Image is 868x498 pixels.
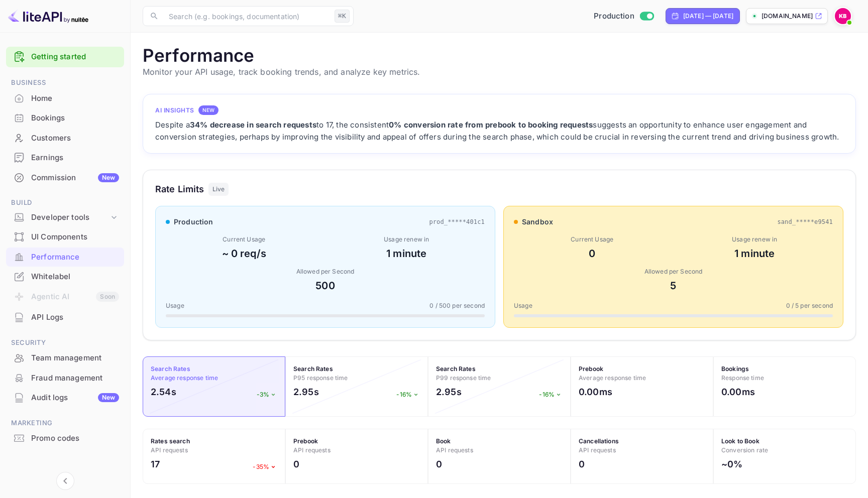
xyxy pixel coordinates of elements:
div: Despite a to 17, the consistent suggests an opportunity to enhance user engagement and conversion... [155,119,843,143]
p: -3% [257,390,277,399]
div: Earnings [31,152,119,164]
div: Usage renew in [329,235,485,244]
div: Home [31,93,119,104]
img: Kyle Bromont [835,8,851,24]
div: Audit logs [31,392,119,404]
div: Promo codes [6,429,124,448]
strong: 0% conversion rate from prebook to booking requests [389,120,593,130]
strong: Prebook [579,365,603,372]
strong: Cancellations [579,437,619,445]
div: Customers [31,133,119,144]
h2: ~0% [721,457,742,471]
span: sandbox [522,216,553,227]
a: Promo codes [6,429,124,447]
span: 0 / 5 per second [786,301,833,310]
span: Usage [514,301,532,310]
a: Team management [6,348,124,367]
span: P95 response time [293,374,348,382]
h1: Performance [143,45,856,66]
button: Collapse navigation [56,472,74,490]
span: Production [594,11,634,22]
div: CommissionNew [6,168,124,188]
div: 1 minute [677,246,833,261]
span: Conversion rate [721,446,768,454]
strong: Book [436,437,451,445]
h2: 17 [151,457,160,471]
div: 0 [514,246,671,261]
div: Developer tools [6,209,124,226]
h2: 0.00ms [579,385,612,399]
p: [DOMAIN_NAME] [762,12,813,21]
span: Usage [166,301,184,310]
h2: 0 [579,457,585,471]
span: API requests [151,446,188,454]
p: -35% [253,462,277,471]
h3: Rate Limits [155,182,204,196]
div: 500 [166,278,485,293]
div: Promo codes [31,433,119,444]
div: Whitelabel [6,267,124,287]
div: Bookings [6,108,124,128]
div: Allowed per Second [514,267,833,276]
h2: 2.54s [151,385,176,399]
div: UI Components [6,227,124,247]
strong: Look to Book [721,437,759,445]
a: API Logs [6,308,124,326]
div: Current Usage [166,235,322,244]
strong: Search Rates [293,365,333,372]
div: ⌘K [335,10,350,23]
span: Average response time [579,374,646,382]
span: API requests [293,446,331,454]
div: 1 minute [329,246,485,261]
span: Business [6,77,124,88]
div: Audit logsNew [6,388,124,408]
div: New [98,173,119,182]
a: Customers [6,129,124,147]
div: Earnings [6,148,124,168]
div: Current Usage [514,235,671,244]
span: Response time [721,374,764,382]
p: -16% [396,390,420,399]
h2: 0 [293,457,299,471]
div: API Logs [31,312,119,323]
div: [DATE] — [DATE] [683,12,733,21]
strong: 34% decrease in search requests [190,120,316,130]
a: Performance [6,247,124,266]
div: New [98,393,119,402]
strong: Rates search [151,437,190,445]
a: UI Components [6,227,124,246]
h2: 0 [436,457,442,471]
strong: Search Rates [151,365,190,372]
div: Team management [6,348,124,368]
div: Bookings [31,112,119,124]
div: Commission [31,172,119,184]
span: API requests [436,446,473,454]
div: UI Components [31,231,119,243]
div: Live [208,183,229,196]
input: Search (e.g. bookings, documentation) [163,6,331,26]
span: API requests [579,446,616,454]
div: Switch to Sandbox mode [590,11,658,22]
span: Build [6,197,124,208]
a: Getting started [31,51,119,63]
span: P99 response time [436,374,491,382]
p: -16% [539,390,563,399]
h2: 2.95s [436,385,462,399]
span: 0 / 500 per second [429,301,485,310]
div: Fraud management [6,368,124,388]
div: Fraud management [31,372,119,384]
a: CommissionNew [6,168,124,187]
h4: AI Insights [155,106,194,115]
a: Fraud management [6,368,124,387]
div: Performance [6,247,124,267]
span: Average response time [151,374,218,382]
div: Whitelabel [31,271,119,283]
h2: 0.00ms [721,385,755,399]
span: Security [6,337,124,348]
div: Performance [31,252,119,263]
div: Home [6,89,124,108]
div: 5 [514,278,833,293]
div: API Logs [6,308,124,327]
strong: Search Rates [436,365,476,372]
a: Whitelabel [6,267,124,286]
